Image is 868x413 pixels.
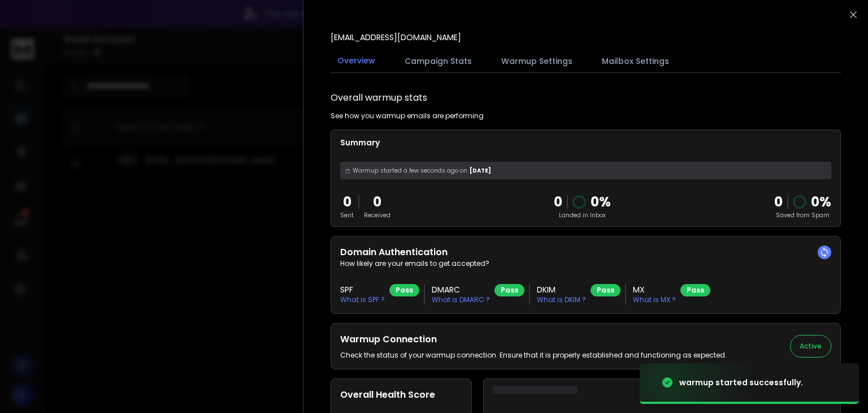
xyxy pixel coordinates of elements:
[340,333,727,346] h2: Warmup Connection
[353,166,467,175] span: Warmup started a few seconds ago on
[331,111,484,121] p: See how you warmup emails are performing
[340,351,727,360] p: Check the status of your warmup connection. Ensure that it is properly established and functionin...
[340,211,354,220] p: Sent
[494,49,579,74] button: Warmup Settings
[811,193,831,211] p: 0 %
[537,295,586,304] p: What is DKIM ?
[554,193,562,211] p: 0
[340,259,831,268] p: How likely are your emails to get accepted?
[340,295,385,304] p: What is SPF ?
[633,284,676,295] h3: MX
[331,91,427,105] h1: Overall warmup stats
[364,211,390,220] p: Received
[774,211,831,220] p: Saved from Spam
[432,284,490,295] h3: DMARC
[340,193,354,211] p: 0
[331,32,461,43] p: [EMAIL_ADDRESS][DOMAIN_NAME]
[537,284,586,295] h3: DKIM
[494,284,524,296] div: Pass
[680,284,710,296] div: Pass
[790,335,831,358] button: Active
[340,246,831,259] h2: Domain Authentication
[340,388,462,402] h2: Overall Health Score
[633,295,676,304] p: What is MX ?
[340,137,831,148] p: Summary
[340,284,385,295] h3: SPF
[398,49,479,74] button: Campaign Stats
[331,48,382,74] button: Overview
[591,193,611,211] p: 0 %
[432,295,490,304] p: What is DMARC ?
[364,193,390,211] p: 0
[389,284,419,296] div: Pass
[340,162,831,179] div: [DATE]
[591,284,620,296] div: Pass
[774,192,783,211] strong: 0
[595,49,676,74] button: Mailbox Settings
[554,211,611,220] p: Landed in Inbox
